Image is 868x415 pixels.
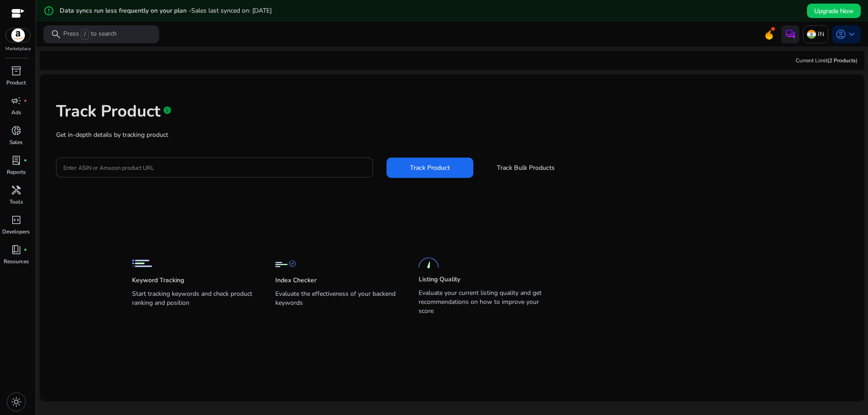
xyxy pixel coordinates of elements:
[497,163,555,173] span: Track Bulk Products
[6,79,26,87] p: Product
[818,26,824,42] p: IN
[410,163,450,173] span: Track Product
[11,244,22,255] span: book_4
[11,108,21,117] p: Ads
[814,6,854,16] span: Upgrade Now
[132,276,184,285] p: Keyword Tracking
[56,130,848,140] p: Get in-depth details by tracking product
[11,396,22,407] span: light_mode
[11,214,22,225] span: code_blocks
[482,158,569,178] button: Track Bulk Products
[11,65,22,76] span: inventory_2
[419,289,544,316] p: Evaluate your current listing quality and get recommendations on how to improve your score
[419,275,460,284] p: Listing Quality
[5,46,31,52] p: Marketplace
[60,7,272,15] h5: Data syncs run less frequently on your plan -
[43,5,54,16] mat-icon: error_outline
[2,228,30,236] p: Developers
[81,29,89,39] span: /
[24,248,27,252] span: fiber_manual_record
[275,253,296,274] img: Index Checker
[807,4,861,18] button: Upgrade Now
[419,252,439,273] img: Listing Quality
[846,29,857,40] span: keyboard_arrow_down
[56,102,160,121] h1: Track Product
[191,6,272,15] span: Sales last synced on: [DATE]
[807,30,816,39] img: in.svg
[132,253,152,274] img: Keyword Tracking
[11,95,22,106] span: campaign
[7,168,26,176] p: Reports
[796,56,858,65] div: Current Limit )
[835,29,846,40] span: account_circle
[163,106,172,115] span: info
[51,29,61,40] span: search
[11,155,22,166] span: lab_profile
[9,198,23,206] p: Tools
[24,159,27,162] span: fiber_manual_record
[9,138,23,146] p: Sales
[24,99,27,103] span: fiber_manual_record
[827,57,856,64] span: (2 Products
[132,289,257,315] p: Start tracking keywords and check product ranking and position
[63,29,117,39] p: Press to search
[387,158,473,178] button: Track Product
[275,276,316,285] p: Index Checker
[4,257,29,266] p: Resources
[275,289,401,315] p: Evaluate the effectiveness of your backend keywords
[6,28,30,42] img: amazon.svg
[11,185,22,196] span: handyman
[11,125,22,136] span: donut_small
